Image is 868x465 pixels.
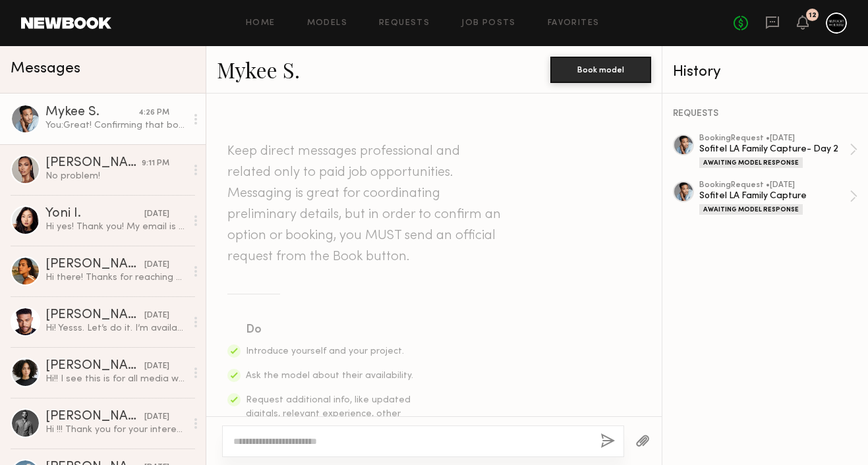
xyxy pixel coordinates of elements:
button: Book model [550,57,651,83]
div: Hi yes! Thank you! My email is [EMAIL_ADDRESS][DOMAIN_NAME] [45,221,186,233]
div: [DATE] [144,259,169,271]
div: Hi!! I see this is for all media worldwide in perpetuity. Is this the intended usage for this adv... [45,373,186,385]
span: Messages [11,61,80,76]
a: Home [246,19,275,28]
div: [PERSON_NAME] [45,309,144,322]
a: Mykee S. [217,55,300,84]
div: Awaiting Model Response [699,157,803,168]
div: No problem! [45,170,186,182]
div: booking Request • [DATE] [699,181,850,190]
div: Sofitel LA Family Capture [699,190,850,202]
div: 4:26 PM [138,107,169,119]
a: bookingRequest •[DATE]Sofitel LA Family Capture- Day 2Awaiting Model Response [699,134,857,168]
div: 9:11 PM [142,157,169,170]
div: Hi !!! Thank you for your interest! I am currently booked out until the end of October, I’ve reac... [45,424,186,436]
div: [DATE] [144,360,169,373]
div: [PERSON_NAME] [45,360,144,373]
div: [DATE] [144,411,169,424]
a: bookingRequest •[DATE]Sofitel LA Family CaptureAwaiting Model Response [699,181,857,215]
div: [DATE] [144,208,169,221]
a: Book model [550,63,651,74]
a: Favorites [548,19,600,28]
div: Sofitel LA Family Capture- Day 2 [699,143,850,155]
header: Keep direct messages professional and related only to paid job opportunities. Messaging is great ... [227,141,504,267]
span: Introduce yourself and your project. [246,347,404,356]
span: Request additional info, like updated digitals, relevant experience, other skills, etc. [246,396,411,432]
div: REQUESTS [673,109,857,119]
div: booking Request • [DATE] [699,134,850,143]
div: [PERSON_NAME] [45,258,144,271]
div: Do [246,321,415,339]
a: Job Posts [461,19,516,28]
div: 12 [809,12,817,19]
a: Models [307,19,347,28]
div: Mykee S. [45,106,138,119]
a: Requests [379,19,430,28]
div: [DATE] [144,310,169,322]
div: Hi! Yesss. Let’s do it. I’m available. [45,322,186,335]
div: [PERSON_NAME] [45,410,144,424]
div: You: Great! Confirming that bookings have been sent out, and we are just awaiting your official r... [45,119,186,132]
div: Yoni I. [45,207,144,221]
div: History [673,65,857,80]
div: Hi there! Thanks for reaching out, I could possibly make [DATE] work, but [DATE] is actually bett... [45,271,186,284]
div: [PERSON_NAME] [45,157,142,170]
div: Awaiting Model Response [699,204,803,215]
span: Ask the model about their availability. [246,371,413,380]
